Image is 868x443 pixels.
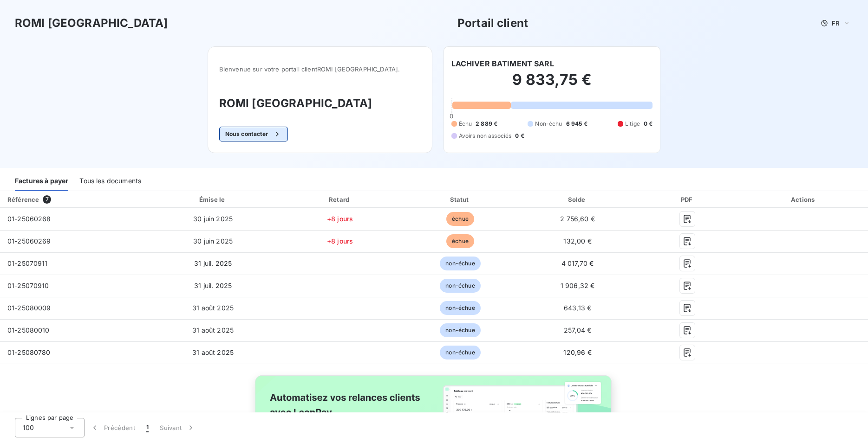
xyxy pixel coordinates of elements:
[450,112,453,120] span: 0
[459,132,512,140] span: Avoirs non associés
[440,301,480,315] span: non-échue
[23,423,34,432] span: 100
[15,172,68,191] div: Factures à payer
[459,120,472,128] span: Échu
[561,282,595,289] span: 1 906,32 €
[451,71,653,98] h2: 9 833,75 €
[327,237,353,245] span: +8 jours
[194,259,232,267] span: 31 juil. 2025
[192,348,234,356] span: 31 août 2025
[219,127,288,141] button: Nous contacter
[15,15,168,32] h3: ROMI [GEOGRAPHIC_DATA]
[446,234,474,248] span: échue
[522,195,633,204] div: Solde
[79,172,141,191] div: Tous les documents
[440,323,480,337] span: non-échue
[85,418,141,437] button: Précédent
[7,196,39,203] div: Référence
[440,279,480,293] span: non-échue
[637,195,737,204] div: PDF
[832,19,839,27] span: FR
[563,348,591,356] span: 120,96 €
[440,257,480,270] span: non-échue
[194,282,232,289] span: 31 juil. 2025
[193,215,233,223] span: 30 juin 2025
[7,215,51,223] span: 01-25060268
[563,237,591,245] span: 132,00 €
[7,348,51,356] span: 01-25080780
[561,259,594,267] span: 4 017,70 €
[219,95,421,112] h3: ROMI [GEOGRAPHIC_DATA]
[566,120,587,128] span: 6 945 €
[560,215,595,223] span: 2 756,60 €
[7,304,51,312] span: 01-25080009
[476,120,497,128] span: 2 889 €
[146,423,149,432] span: 1
[741,195,866,204] div: Actions
[535,120,562,128] span: Non-échu
[141,418,154,437] button: 1
[515,132,524,140] span: 0 €
[564,304,591,312] span: 643,13 €
[219,65,421,73] span: Bienvenue sur votre portail client ROMI [GEOGRAPHIC_DATA] .
[149,195,277,204] div: Émise le
[403,195,518,204] div: Statut
[154,418,201,437] button: Suivant
[7,326,50,334] span: 01-25080010
[625,120,640,128] span: Litige
[564,326,591,334] span: 257,04 €
[281,195,399,204] div: Retard
[7,237,51,245] span: 01-25060269
[457,15,528,32] h3: Portail client
[7,259,48,267] span: 01-25070911
[43,195,51,204] span: 7
[644,120,653,128] span: 0 €
[193,237,233,245] span: 30 juin 2025
[7,282,49,289] span: 01-25070910
[192,304,234,312] span: 31 août 2025
[446,212,474,226] span: échue
[192,326,234,334] span: 31 août 2025
[451,58,554,69] h6: LACHIVER BATIMENT SARL
[327,215,353,223] span: +8 jours
[440,346,480,360] span: non-échue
